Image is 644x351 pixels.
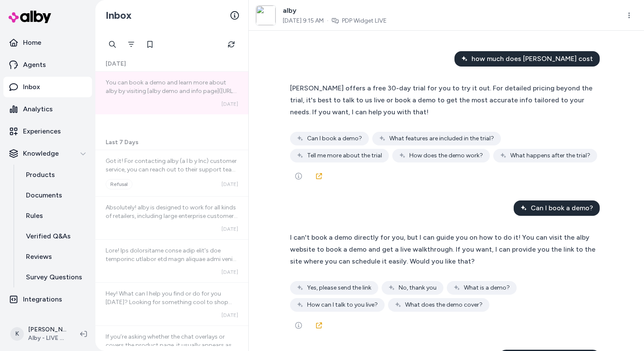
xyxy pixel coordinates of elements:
[342,17,387,25] a: PDP Widget LIVE
[26,272,82,282] p: Survey Questions
[471,54,593,64] span: how much does [PERSON_NAME] cost
[106,204,238,313] span: Absolutely! alby is designed to work for all kinds of retailers, including large enterprise custo...
[106,9,132,22] h2: Inbox
[510,151,590,160] span: What happens after the trial?
[283,6,387,16] span: alby
[9,11,51,23] img: alby Logo
[290,168,307,185] button: See more
[26,190,62,200] p: Documents
[23,82,40,92] p: Inbox
[389,134,494,143] span: What features are included in the trial?
[95,196,248,239] a: Absolutely! alby is designed to work for all kinds of retailers, including large enterprise custo...
[307,301,378,309] span: How can I talk to you live?
[405,301,483,309] span: What does the demo cover?
[28,334,66,342] span: Alby - LIVE on [DOMAIN_NAME]
[5,320,73,348] button: K[PERSON_NAME]Alby - LIVE on [DOMAIN_NAME]
[106,138,138,147] span: Last 7 Days
[26,252,52,262] p: Reviews
[95,239,248,282] a: Lore! Ips dolorsitame conse adip elit's doe temporinc utlabor etd magn aliquae admi veni 23 quisn...
[23,60,46,70] p: Agents
[3,55,92,75] a: Agents
[221,181,238,188] span: [DATE]
[17,267,92,287] a: Survey Questions
[409,151,483,160] span: How does the demo work?
[3,143,92,164] button: Knowledge
[23,104,53,114] p: Analytics
[464,284,510,292] span: What is a demo?
[95,72,248,114] a: You can book a demo and learn more about alby by visiting [alby demo and info page]([URL][DOMAIN_...
[106,79,237,103] span: You can book a demo and learn more about alby by visiting [alby demo and info page]([URL][DOMAIN_...
[17,165,92,185] a: Products
[256,6,276,25] img: alby.com
[3,289,92,310] a: Integrations
[3,77,92,97] a: Inbox
[26,170,55,180] p: Products
[106,179,132,189] div: refusal
[3,121,92,142] a: Experiences
[17,247,92,267] a: Reviews
[307,134,362,143] span: Can I book a demo?
[307,284,371,292] span: Yes, please send the link
[26,231,71,241] p: Verified Q&As
[290,84,592,116] span: [PERSON_NAME] offers a free 30-day trial for you to try it out. For detailed pricing beyond the t...
[95,282,248,325] a: Hey! What can I help you find or do for you [DATE]? Looking for something cool to shop for?[DATE]
[106,60,126,68] span: [DATE]
[123,36,140,53] button: Filter
[327,17,328,25] span: ·
[106,157,237,224] span: Got it! For contacting alby (a l b y Inc) customer service, you can reach out to their support te...
[10,327,24,341] span: K
[221,269,238,276] span: [DATE]
[28,325,66,334] p: [PERSON_NAME]
[106,290,232,314] span: Hey! What can I help you find or do for you [DATE]? Looking for something cool to shop for?
[23,294,62,305] p: Integrations
[531,203,593,213] span: Can I book a demo?
[399,284,437,292] span: No, thank you
[17,226,92,247] a: Verified Q&As
[290,233,595,265] span: I can't book a demo directly for you, but I can guide you on how to do it! You can visit the alby...
[307,151,382,160] span: Tell me more about the trial
[95,150,248,196] a: Got it! For contacting alby (a l b y Inc) customer service, you can reach out to their support te...
[23,148,59,159] p: Knowledge
[23,126,61,136] p: Experiences
[221,226,238,232] span: [DATE]
[17,206,92,226] a: Rules
[26,211,43,221] p: Rules
[3,99,92,119] a: Analytics
[17,185,92,206] a: Documents
[223,36,240,53] button: Refresh
[23,38,41,48] p: Home
[221,101,238,107] span: [DATE]
[3,32,92,53] a: Home
[283,17,324,25] span: [DATE] 9:15 AM
[290,317,307,334] button: See more
[221,312,238,319] span: [DATE]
